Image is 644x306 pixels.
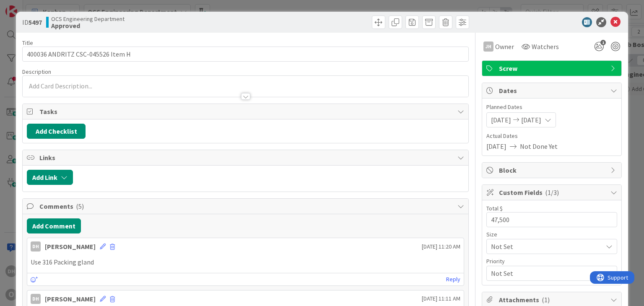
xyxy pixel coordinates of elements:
span: Planned Dates [486,103,617,112]
span: Not Set [491,267,598,279]
div: JH [483,41,493,52]
span: Attachments [499,295,606,305]
span: Tasks [39,106,453,117]
p: Use 316 Packing gland [31,257,460,267]
b: Approved [51,22,125,29]
div: [PERSON_NAME] [45,241,96,252]
label: Title [22,39,33,47]
span: Actual Dates [486,132,617,140]
input: type card name here... [22,47,468,62]
span: Not Done Yet [520,141,558,151]
label: Total $ [486,205,503,212]
span: Support [18,1,38,11]
span: Block [499,165,606,175]
span: Dates [499,86,606,96]
button: Add Link [27,170,73,185]
span: [DATE] 11:11 AM [422,294,460,303]
span: Comments [39,201,453,211]
span: [DATE] 11:20 AM [422,242,460,251]
button: Add Checklist [27,124,86,139]
button: Add Comment [27,218,81,233]
span: Links [39,153,453,163]
span: ID [22,17,42,27]
b: 5497 [29,18,42,26]
span: ( 5 ) [76,202,84,210]
span: Description [22,68,51,75]
span: Watchers [532,41,559,52]
div: Size [486,231,617,237]
div: [PERSON_NAME] [45,294,96,304]
span: ( 1 ) [542,296,550,304]
span: [DATE] [491,115,511,125]
span: OCS Engineering Department [51,16,125,22]
span: ( 1/3 ) [545,188,559,197]
span: Screw [499,63,606,73]
span: Owner [495,41,514,52]
span: [DATE] [486,141,506,151]
div: DH [31,241,41,252]
div: DH [31,294,41,304]
span: Custom Fields [499,187,606,197]
div: Priority [486,258,617,264]
a: Reply [446,274,460,285]
span: 1 [600,40,606,45]
span: [DATE] [521,115,541,125]
span: Not Set [491,241,598,252]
